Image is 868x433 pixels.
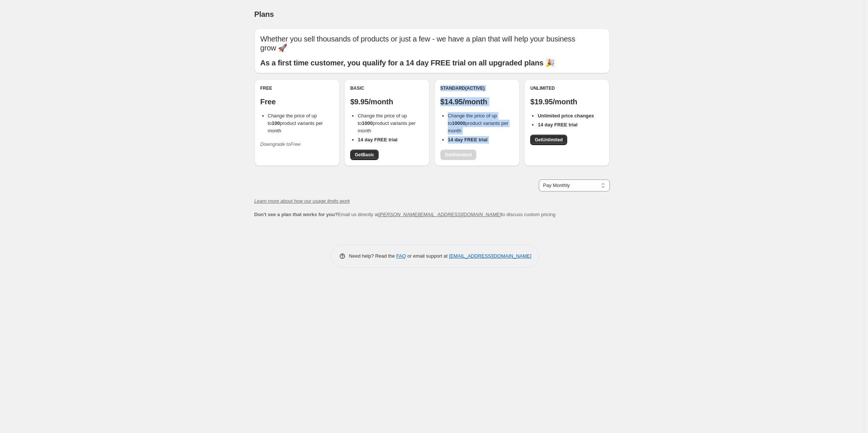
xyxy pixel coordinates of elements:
[379,212,501,217] a: [PERSON_NAME][EMAIL_ADDRESS][DOMAIN_NAME]
[254,10,274,18] span: Plans
[350,150,379,160] a: GetBasic
[452,120,465,126] b: 10000
[530,85,603,91] div: Unlimited
[260,85,334,91] div: Free
[440,97,514,106] p: $14.95/month
[260,34,604,52] p: Whether you sell thousands of products or just a few - we have a plan that will help your busines...
[538,113,594,119] b: Unlimited price changes
[254,198,350,204] a: Learn more about how our usage limits work
[349,253,397,259] span: Need help? Read the
[440,85,514,91] div: Standard (Active)
[268,113,323,133] span: Change the price of up to product variants per month
[272,120,280,126] b: 100
[256,138,305,150] button: Downgrade toFree
[449,253,531,259] a: [EMAIL_ADDRESS][DOMAIN_NAME]
[350,85,424,91] div: Basic
[260,59,555,67] b: As a first time customer, you qualify for a 14 day FREE trial on all upgraded plans 🎉
[538,122,577,128] b: 14 day FREE trial
[535,137,563,143] span: Get Unlimited
[358,137,397,142] b: 14 day FREE trial
[254,212,338,217] b: Don't see a plan that works for you?
[260,141,301,147] i: Downgrade to Free
[350,97,424,106] p: $9.95/month
[254,212,556,217] span: Email us directly at to discuss custom pricing
[358,113,416,133] span: Change the price of up to product variants per month
[448,113,508,133] span: Change the price of up to product variants per month
[530,135,567,145] a: GetUnlimited
[355,152,374,158] span: Get Basic
[260,97,334,106] p: Free
[362,120,373,126] b: 1000
[406,253,449,259] span: or email support at
[448,137,488,142] b: 14 day FREE trial
[530,97,603,106] p: $19.95/month
[396,253,406,259] a: FAQ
